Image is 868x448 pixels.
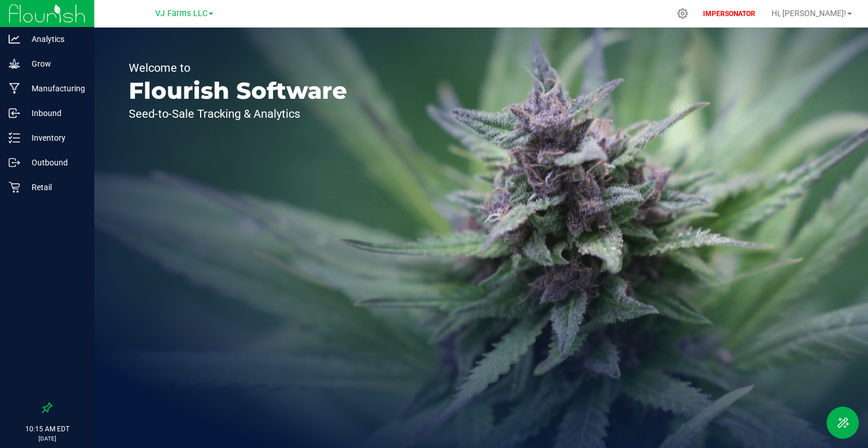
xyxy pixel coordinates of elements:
inline-svg: Manufacturing [9,83,20,94]
p: Grow [20,57,89,71]
p: Welcome to [129,62,347,74]
p: IMPERSONATOR [698,9,760,19]
p: Inbound [20,106,89,120]
button: Toggle Menu [827,407,859,439]
p: Outbound [20,156,89,169]
p: Manufacturing [20,82,89,95]
span: Hi, [PERSON_NAME]! [771,9,846,18]
div: Manage settings [675,8,690,19]
inline-svg: Grow [9,58,20,69]
p: Seed-to-Sale Tracking & Analytics [129,108,347,119]
inline-svg: Analytics [9,33,20,45]
p: Retail [20,180,89,194]
label: Pin the sidebar to full width on large screens [41,402,53,414]
inline-svg: Outbound [9,157,20,168]
inline-svg: Retail [9,181,20,193]
p: Inventory [20,131,89,145]
p: [DATE] [5,434,89,443]
p: 10:15 AM EDT [5,424,89,434]
p: Analytics [20,32,89,46]
p: Flourish Software [129,79,347,102]
span: VJ Farms LLC [155,9,208,18]
inline-svg: Inventory [9,132,20,144]
inline-svg: Inbound [9,107,20,119]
